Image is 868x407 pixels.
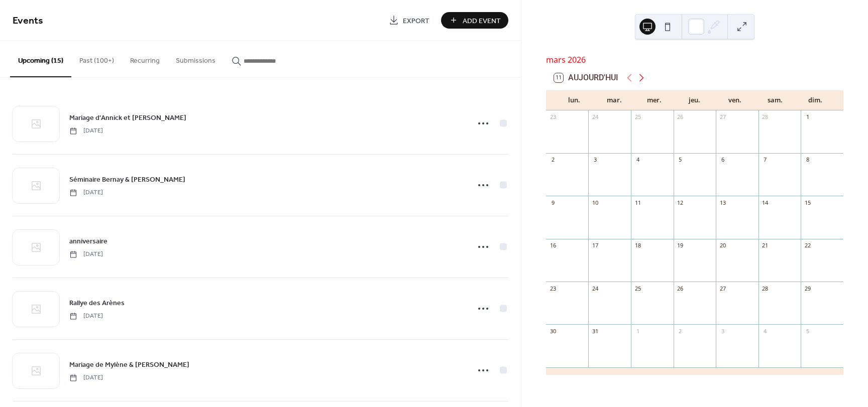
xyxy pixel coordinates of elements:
div: 8 [804,156,811,164]
div: 25 [634,285,641,292]
span: Séminaire Bernay & [PERSON_NAME] [69,175,185,185]
div: sam. [755,90,795,110]
a: Rallye des Arènes [69,297,125,309]
div: 27 [719,113,726,121]
div: 15 [804,199,811,206]
div: 22 [804,242,811,249]
div: 5 [677,156,684,164]
div: 11 [634,199,641,206]
div: 4 [634,156,641,164]
div: 3 [719,327,726,335]
span: [DATE] [69,126,103,135]
div: 1 [804,113,811,121]
div: 23 [549,285,557,292]
a: Mariage d'Annick et [PERSON_NAME] [69,112,186,123]
div: 16 [549,242,557,249]
div: 19 [677,242,684,249]
button: Past (100+) [71,41,122,76]
span: Mariage de Mylène & [PERSON_NAME] [69,360,189,370]
div: 3 [591,156,599,164]
div: 30 [549,327,557,335]
span: Rallye des Arènes [69,298,125,309]
a: Export [381,12,437,29]
div: 25 [634,113,641,121]
span: [DATE] [69,312,103,321]
span: Mariage d'Annick et [PERSON_NAME] [69,113,186,123]
div: lun. [554,90,594,110]
div: 2 [549,156,557,164]
div: 21 [762,242,769,249]
span: [DATE] [69,250,103,259]
div: 26 [677,113,684,121]
div: 6 [719,156,726,164]
div: 27 [719,285,726,292]
div: 5 [804,327,811,335]
button: Add Event [441,12,508,29]
div: 4 [762,327,769,335]
button: Submissions [168,41,224,76]
span: [DATE] [69,373,103,382]
a: Séminaire Bernay & [PERSON_NAME] [69,174,185,185]
div: 24 [591,285,599,292]
span: Events [13,11,43,31]
div: mars 2026 [546,54,843,66]
div: jeu. [675,90,715,110]
div: 13 [719,199,726,206]
div: 9 [549,199,557,206]
span: [DATE] [69,188,103,197]
div: 26 [677,285,684,292]
div: 14 [762,199,769,206]
div: 2 [677,327,684,335]
button: Recurring [122,41,168,76]
a: anniversaire [69,235,107,247]
div: mer. [634,90,675,110]
div: 18 [634,242,641,249]
div: mar. [594,90,634,110]
div: ven. [715,90,755,110]
div: 28 [762,113,769,121]
span: Export [403,16,429,26]
span: anniversaire [69,236,107,247]
div: 28 [762,285,769,292]
button: 11Aujourd'hui [551,71,622,85]
div: 24 [591,113,599,121]
div: 10 [591,199,599,206]
div: 23 [549,113,557,121]
div: 1 [634,327,641,335]
div: 31 [591,327,599,335]
div: 29 [804,285,811,292]
span: Add Event [463,16,501,26]
div: 12 [677,199,684,206]
div: 7 [762,156,769,164]
div: 17 [591,242,599,249]
div: dim. [795,90,835,110]
a: Mariage de Mylène & [PERSON_NAME] [69,359,189,370]
div: 20 [719,242,726,249]
button: Upcoming (15) [10,41,71,77]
